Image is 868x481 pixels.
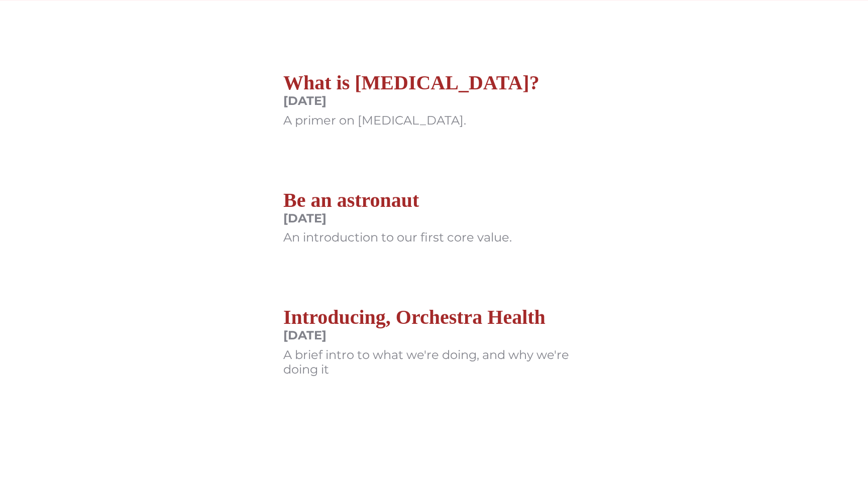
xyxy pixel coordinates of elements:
a: Be an astronaut[DATE]An introduction to our first core value. [283,188,512,256]
a: Introducing, Orchestra Health[DATE]A brief intro to what we're doing, and why we're doing it [283,305,585,387]
h2: What is [MEDICAL_DATA]? [283,71,539,95]
div: [DATE] [283,328,585,343]
div: An introduction to our first core value. [283,230,512,245]
div: A primer on [MEDICAL_DATA]. [283,113,539,128]
h2: Introducing, Orchestra Health [283,305,585,329]
div: A brief intro to what we're doing, and why we're doing it [283,348,585,377]
div: [DATE] [283,211,512,226]
a: What is [MEDICAL_DATA]?[DATE]A primer on [MEDICAL_DATA]. [283,71,539,138]
h2: Be an astronaut [283,188,512,212]
div: [DATE] [283,94,539,108]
